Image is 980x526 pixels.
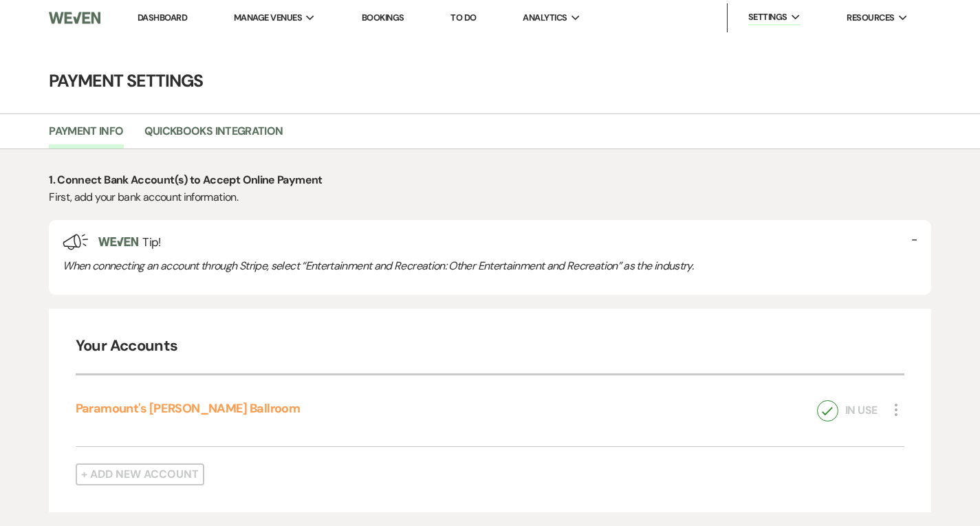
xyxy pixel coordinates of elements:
[63,251,917,281] div: When connecting an account through Stripe, select “Entertainment and Recreation: Other Entertainm...
[49,3,100,32] img: Weven Logo
[76,463,204,485] button: + Add New Account
[63,234,89,250] img: loud-speaker-illustration.svg
[49,122,123,149] a: Payment Info
[450,12,476,23] a: To Do
[76,336,905,357] h4: Your Accounts
[748,10,787,24] span: Settings
[817,400,877,421] div: In Use
[98,237,138,246] img: weven-logo-green.svg
[911,234,917,245] button: -
[76,400,300,417] a: Paramount's [PERSON_NAME] Ballroom
[362,12,404,23] a: Bookings
[144,122,283,149] a: Quickbooks Integration
[523,11,567,25] span: Analytics
[49,220,931,296] div: Tip!
[49,188,931,206] p: First, add your bank account information.
[138,12,187,23] a: Dashboard
[49,171,931,189] p: 1. Connect Bank Account(s) to Accept Online Payment
[234,11,302,25] span: Manage Venues
[847,11,894,25] span: Resources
